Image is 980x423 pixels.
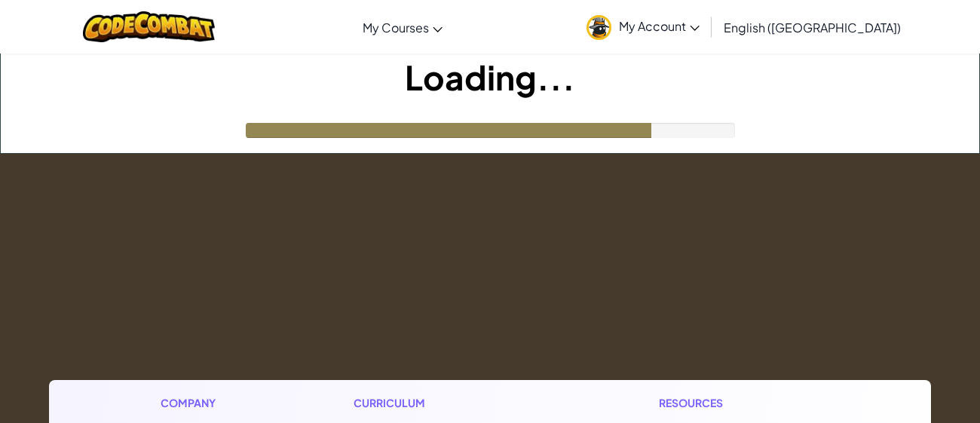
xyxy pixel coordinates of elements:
[355,7,450,48] a: My Courses
[619,18,700,34] span: My Account
[83,11,215,42] img: CodeCombat logo
[724,20,901,35] span: English ([GEOGRAPHIC_DATA])
[354,395,536,411] h1: Curriculum
[659,395,819,411] h1: Resources
[1,54,979,100] h1: Loading...
[363,20,429,35] span: My Courses
[716,7,908,48] a: English ([GEOGRAPHIC_DATA])
[586,15,611,40] img: avatar
[161,395,231,411] h1: Company
[579,3,707,51] a: My Account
